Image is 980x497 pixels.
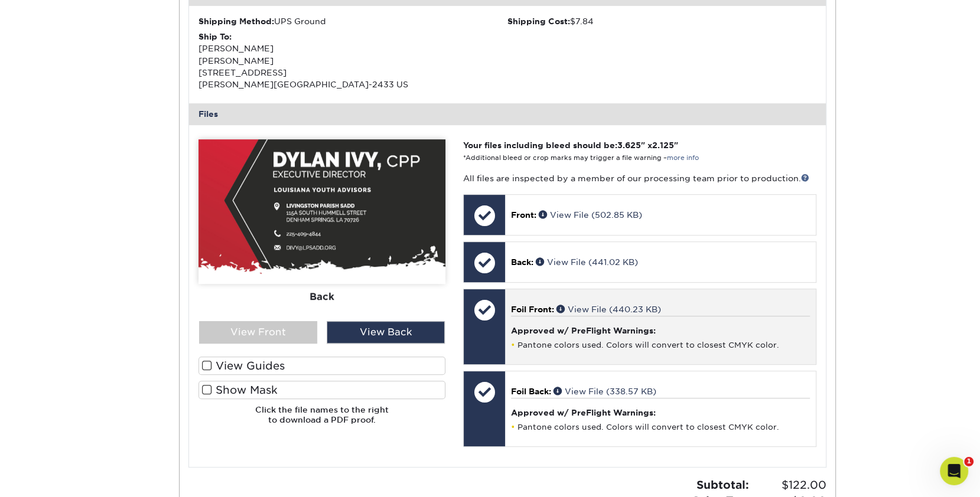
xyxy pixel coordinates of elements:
div: Back [198,283,445,309]
label: View Guides [198,357,445,375]
div: $7.84 [507,15,816,27]
p: All files are inspected by a member of our processing team prior to production. [463,172,816,184]
a: View File (441.02 KB) [536,257,638,267]
div: Files [189,103,826,125]
h4: Approved w/ PreFlight Warnings: [511,326,809,335]
strong: Shipping Cost: [507,17,570,26]
h6: Click the file names to the right to download a PDF proof. [198,405,445,434]
a: more info [667,154,699,162]
strong: Subtotal: [696,478,749,491]
span: Front: [511,210,536,220]
span: 2.125 [652,140,674,150]
a: View File (502.85 KB) [539,210,642,220]
span: Foil Back: [511,387,551,396]
div: [PERSON_NAME] [PERSON_NAME] [STREET_ADDRESS] [PERSON_NAME][GEOGRAPHIC_DATA]-2433 US [198,31,507,91]
small: *Additional bleed or crop marks may trigger a file warning – [463,154,699,162]
strong: Your files including bleed should be: " x " [463,140,678,150]
span: Back: [511,257,533,267]
span: $122.00 [753,477,826,493]
strong: Ship To: [198,32,232,41]
div: UPS Ground [198,15,507,27]
iframe: Intercom live chat [940,457,968,485]
span: 1 [964,457,974,466]
strong: Shipping Method: [198,17,274,26]
h4: Approved w/ PreFlight Warnings: [511,408,809,417]
div: View Front [199,321,317,344]
a: View File (440.23 KB) [556,305,661,314]
span: 3.625 [617,140,641,150]
li: Pantone colors used. Colors will convert to closest CMYK color. [511,422,809,432]
span: Foil Front: [511,305,554,314]
a: View File (338.57 KB) [554,387,656,396]
li: Pantone colors used. Colors will convert to closest CMYK color. [511,340,809,350]
div: View Back [327,321,445,344]
label: Show Mask [198,381,445,399]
